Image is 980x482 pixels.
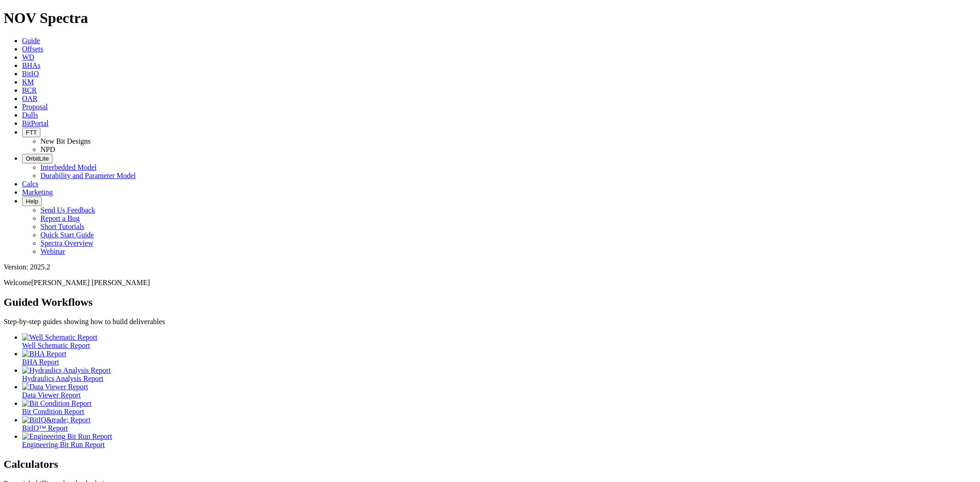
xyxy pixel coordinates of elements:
[22,45,43,53] a: Offsets
[26,155,49,162] span: OrbitLite
[22,432,976,448] a: Engineering Bit Run Report Engineering Bit Run Report
[40,231,94,239] a: Quick Start Guide
[4,318,976,326] p: Step-by-step guides showing how to build deliverables
[22,342,90,349] span: Well Schematic Report
[22,408,84,415] span: Bit Condition Report
[40,223,85,230] a: Short Tutorials
[4,10,976,27] h1: NOV Spectra
[4,296,976,308] h2: Guided Workflows
[26,198,38,205] span: Help
[22,416,976,432] a: BitIQ&trade; Report BitIQ™ Report
[22,333,97,342] img: Well Schematic Report
[22,128,40,137] button: FTT
[22,350,66,358] img: BHA Report
[4,279,976,287] p: Welcome
[26,129,37,136] span: FTT
[22,424,68,432] span: BitIQ™ Report
[22,78,34,86] a: KM
[40,172,136,179] a: Durability and Parameter Model
[4,458,976,471] h2: Calculators
[22,350,976,366] a: BHA Report BHA Report
[22,154,52,163] button: OrbitLite
[22,111,38,119] a: Dulls
[40,146,55,153] a: NPD
[4,263,976,271] div: Version: 2025.2
[22,391,81,399] span: Data Viewer Report
[22,188,53,196] a: Marketing
[22,196,42,206] button: Help
[22,53,34,61] a: WD
[22,441,105,448] span: Engineering Bit Run Report
[22,399,976,415] a: Bit Condition Report Bit Condition Report
[22,95,38,102] a: OAR
[22,416,91,424] img: BitIQ&trade; Report
[22,366,976,382] a: Hydraulics Analysis Report Hydraulics Analysis Report
[22,333,976,349] a: Well Schematic Report Well Schematic Report
[22,358,59,366] span: BHA Report
[40,163,96,171] a: Interbedded Model
[22,37,40,45] a: Guide
[22,70,39,78] a: BitIQ
[22,383,976,399] a: Data Viewer Report Data Viewer Report
[22,383,88,391] img: Data Viewer Report
[22,103,48,111] a: Proposal
[22,86,37,94] a: BCR
[22,62,40,69] a: BHAs
[40,214,79,222] a: Report a Bug
[22,366,111,375] img: Hydraulics Analysis Report
[22,180,39,188] a: Calcs
[22,119,49,127] a: BitPortal
[22,399,91,408] img: Bit Condition Report
[31,279,150,286] span: [PERSON_NAME] [PERSON_NAME]
[40,247,65,255] a: Webinar
[40,137,91,145] a: New Bit Designs
[22,375,103,382] span: Hydraulics Analysis Report
[22,432,112,441] img: Engineering Bit Run Report
[40,239,93,247] a: Spectra Overview
[40,206,95,214] a: Send Us Feedback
